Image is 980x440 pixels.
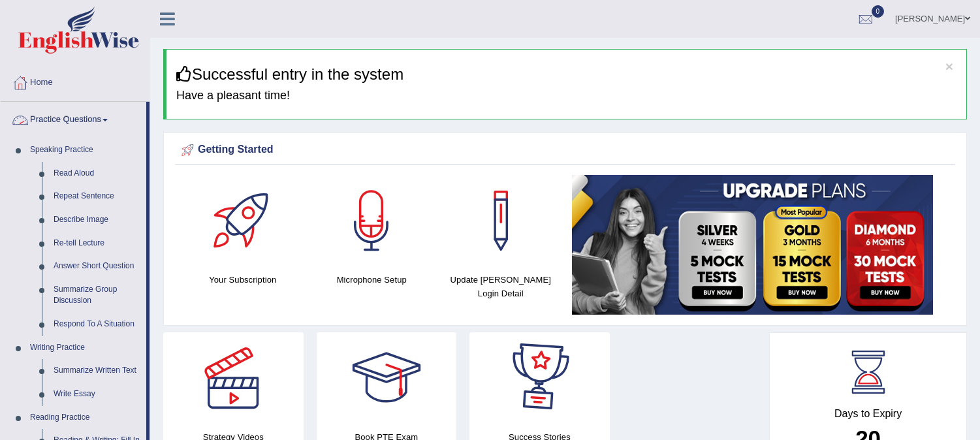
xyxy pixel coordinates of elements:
a: Describe Image [48,208,146,232]
img: small5.jpg [572,175,933,315]
a: Respond To A Situation [48,313,146,336]
a: Speaking Practice [24,138,146,162]
a: Read Aloud [48,162,146,185]
a: Answer Short Question [48,255,146,278]
button: × [945,59,953,73]
a: Write Essay [48,383,146,406]
a: Practice Questions [1,102,146,134]
h4: Microphone Setup [314,273,430,287]
a: Re-tell Lecture [48,232,146,255]
h4: Days to Expiry [784,408,952,420]
h4: Update [PERSON_NAME] Login Detail [443,273,559,300]
h3: Successful entry in the system [176,66,956,83]
a: Writing Practice [24,336,146,360]
div: Getting Started [178,140,952,160]
a: Reading Practice [24,406,146,430]
span: 0 [872,5,885,18]
a: Summarize Written Text [48,359,146,383]
a: Repeat Sentence [48,185,146,208]
a: Home [1,65,150,97]
h4: Your Subscription [185,273,301,287]
a: Summarize Group Discussion [48,278,146,313]
h4: Have a pleasant time! [176,89,956,102]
